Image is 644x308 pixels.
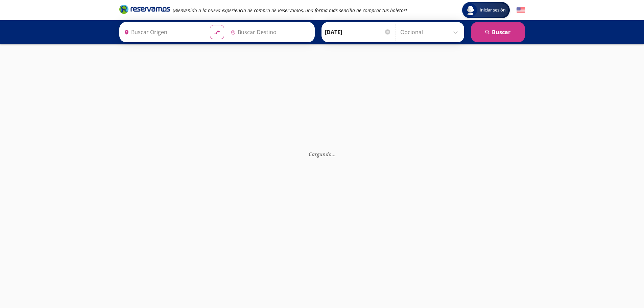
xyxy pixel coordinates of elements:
[400,24,461,41] input: Opcional
[471,22,525,42] button: Buscar
[309,150,336,157] em: Cargando
[325,24,391,41] input: Elegir Fecha
[333,150,334,157] span: .
[517,6,525,15] button: English
[334,150,336,157] span: .
[119,4,170,14] i: Brand Logo
[173,7,407,14] em: ¡Bienvenido a la nueva experiencia de compra de Reservamos, una forma más sencilla de comprar tus...
[119,4,170,16] a: Brand Logo
[477,7,508,14] span: Iniciar sesión
[121,24,205,41] input: Buscar Origen
[228,24,311,41] input: Buscar Destino
[332,150,333,157] span: .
